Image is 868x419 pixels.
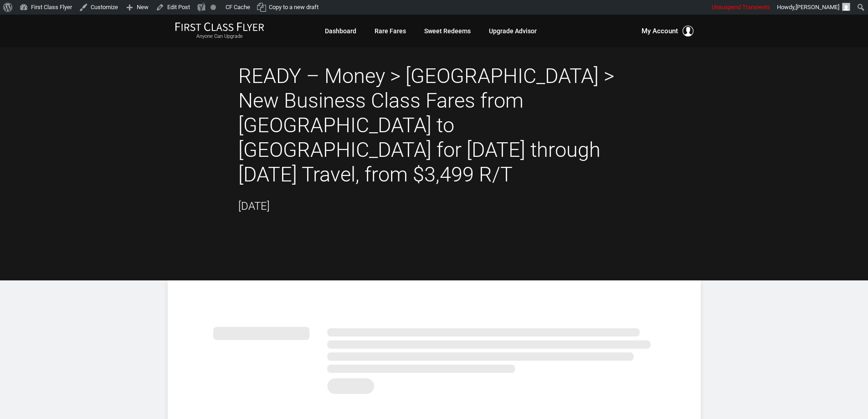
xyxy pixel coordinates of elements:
[175,22,264,40] a: First Class FlyerAnyone Can Upgrade
[175,33,264,40] small: Anyone Can Upgrade
[796,4,839,10] span: [PERSON_NAME]
[325,23,356,39] a: Dashboard
[238,200,270,212] time: [DATE]
[175,22,264,31] img: First Class Flyer
[712,4,770,10] span: Unsuspend Transients
[375,23,406,39] a: Rare Fares
[424,23,471,39] a: Sweet Redeems
[213,317,655,399] img: summary.svg
[489,23,537,39] a: Upgrade Advisor
[642,26,693,36] button: My Account
[238,64,630,187] h2: READY – Money > [GEOGRAPHIC_DATA] > New Business Class Fares from [GEOGRAPHIC_DATA] to [GEOGRAPHI...
[642,26,678,36] span: My Account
